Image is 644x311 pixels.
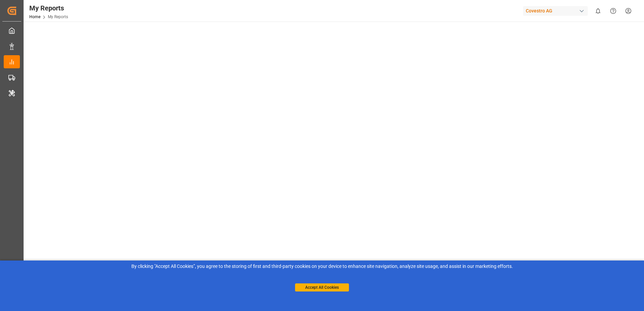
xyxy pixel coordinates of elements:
div: Covestro AG [523,6,588,16]
button: show 0 new notifications [590,3,606,19]
div: My Reports [29,3,68,13]
div: By clicking "Accept All Cookies”, you agree to the storing of first and third-party cookies on yo... [5,263,639,270]
button: Accept All Cookies [295,283,349,291]
button: Covestro AG [523,4,590,17]
button: Help Center [606,3,621,19]
a: Home [29,14,40,19]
